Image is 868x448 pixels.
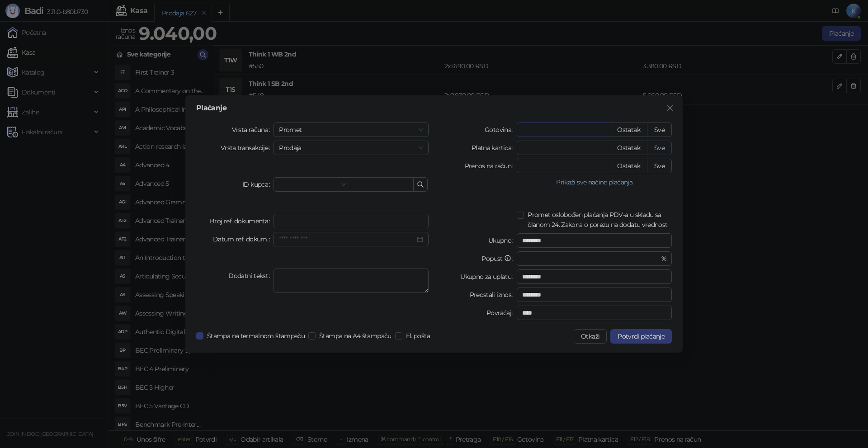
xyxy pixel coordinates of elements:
[279,123,423,137] span: Promet
[210,214,274,228] label: Broj ref. dokumenta
[203,331,308,341] span: Štampa na termalnom štampaču
[610,123,647,137] button: Ostatak
[196,104,672,112] div: Plaćanje
[481,251,517,266] label: Popust
[618,332,665,340] span: Potvrdi plaćanje
[228,269,274,283] label: Dodatni tekst
[470,288,517,302] label: Preostali iznos
[486,306,517,320] label: Povraćaj
[517,177,672,188] button: Prikaži sve načine plaćanja
[647,123,672,137] button: Sve
[316,331,395,341] span: Štampa na A4 štampaču
[524,210,672,230] span: Promet oslobođen plaćanja PDV-a u skladu sa članom 24. Zakona o porezu na dodatu vrednost
[610,159,647,173] button: Ostatak
[647,141,672,155] button: Sve
[663,104,677,112] span: Zatvori
[242,177,274,192] label: ID kupca
[460,269,517,284] label: Ukupno za uplatu
[574,329,607,344] button: Otkaži
[666,104,674,112] span: close
[221,141,274,155] label: Vrsta transakcije
[279,234,415,244] input: Datum ref. dokum.
[274,269,429,293] textarea: Dodatni tekst
[647,159,672,173] button: Sve
[232,123,274,137] label: Vrsta računa
[279,141,423,155] span: Prodaja
[485,123,517,137] label: Gotovina
[472,141,517,155] label: Platna kartica
[663,101,677,115] button: Close
[488,233,517,248] label: Ukupno
[610,329,672,344] button: Potvrdi plaćanje
[213,232,274,246] label: Datum ref. dokum.
[274,214,429,228] input: Broj ref. dokumenta
[465,159,517,173] label: Prenos na račun
[402,331,434,341] span: El. pošta
[610,141,647,155] button: Ostatak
